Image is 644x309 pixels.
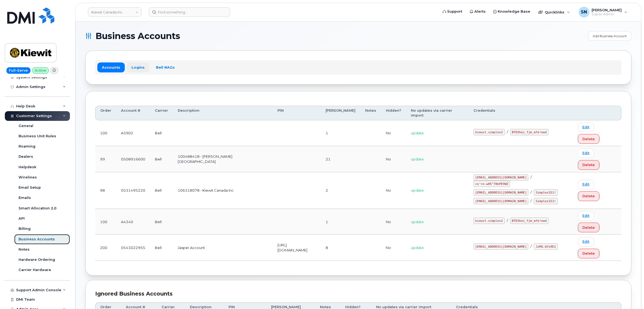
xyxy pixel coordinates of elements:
[534,198,558,204] code: Simplex151!
[116,235,150,261] td: 0543022955
[474,174,529,181] code: [EMAIL_ADDRESS][DOMAIN_NAME]
[321,120,360,146] td: 1
[321,106,360,121] th: [PERSON_NAME]
[381,172,406,209] td: No
[381,235,406,261] td: No
[531,175,532,179] span: /
[411,131,424,135] span: update
[531,244,532,248] span: /
[95,290,621,298] div: Ignored Business Accounts
[510,217,549,224] code: BTD3hez_fjm_mfe!ewd
[116,146,150,172] td: 0508916600
[578,249,599,258] button: Delete
[95,146,116,172] td: 99
[95,235,116,261] td: 200
[95,209,116,235] td: 100
[381,120,406,146] td: No
[411,220,424,224] span: update
[582,194,595,199] span: Delete
[173,106,273,121] th: Description
[578,211,594,220] a: Edit
[381,209,406,235] td: No
[116,209,150,235] td: A4340
[321,146,360,172] td: 21
[95,120,116,146] td: 100
[534,243,558,250] code: JzMG.Qfo9E1
[150,146,173,172] td: Bell
[621,286,640,305] iframe: Messenger Launcher
[273,106,321,121] th: PIN
[173,235,273,261] td: Jasper Account
[582,251,595,256] span: Delete
[474,198,529,204] code: [EMAIL_ADDRESS][DOMAIN_NAME]
[150,120,173,146] td: Bell
[321,235,360,261] td: 8
[321,209,360,235] td: 1
[381,106,406,121] th: Hidden?
[151,62,179,72] a: Bell NAGs
[474,181,510,187] code: co'=n-w85"78kPE9WZ
[469,106,573,121] th: Credentials
[582,136,595,142] span: Delete
[116,120,150,146] td: A3902
[127,62,149,72] a: Logins
[582,225,595,230] span: Delete
[578,134,599,144] button: Delete
[531,199,532,203] span: /
[150,235,173,261] td: Bell
[273,235,321,261] td: [URL][DOMAIN_NAME]
[510,129,549,135] code: BTD3hez_fjm_mfe!ewd
[150,209,173,235] td: Bell
[578,223,599,232] button: Delete
[578,237,594,246] a: Edit
[534,189,558,196] code: Simplex151!
[116,106,150,121] th: Account #
[578,148,594,158] a: Edit
[381,146,406,172] td: No
[95,172,116,209] td: 98
[588,31,631,41] a: Add Business Account
[116,172,150,209] td: 0531495220
[474,129,505,135] code: kiewit.simplex2
[406,106,468,121] th: No updates via carrier import
[578,180,594,189] a: Edit
[95,32,180,40] span: Business Accounts
[582,162,595,167] span: Delete
[95,106,116,121] th: Order
[150,172,173,209] td: Bell
[150,106,173,121] th: Carrier
[321,172,360,209] td: 2
[411,157,424,161] span: update
[474,243,529,250] code: [EMAIL_ADDRESS][DOMAIN_NAME]
[173,146,273,172] td: 100488418 - [PERSON_NAME] [GEOGRAPHIC_DATA]
[474,217,505,224] code: kiewit.simplex2
[411,245,424,250] span: update
[474,189,529,196] code: [EMAIL_ADDRESS][DOMAIN_NAME]
[173,172,273,209] td: 106318078 - Kiewit Canada Inc
[97,62,125,72] a: Accounts
[578,160,599,170] button: Delete
[411,188,424,192] span: update
[578,191,599,201] button: Delete
[507,130,508,134] span: /
[531,190,532,194] span: /
[507,218,508,223] span: /
[578,122,594,132] a: Edit
[360,106,381,121] th: Notes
